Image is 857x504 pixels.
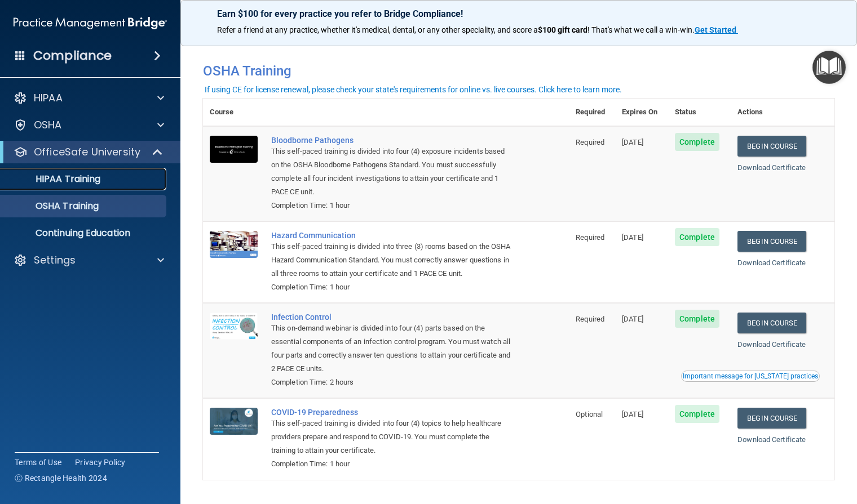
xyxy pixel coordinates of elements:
[576,138,604,146] span: Required
[15,472,107,484] span: Ⓒ Rectangle Health 2024
[576,410,603,418] span: Optional
[587,25,695,34] span: ! That's what we call a win-win.
[15,457,61,468] a: Terms of Use
[737,435,806,444] a: Download Certificate
[217,25,538,34] span: Refer a friend at any practice, whether it's medical, dental, or any other speciality, and score a
[271,313,513,322] a: Infection Control
[203,99,264,126] th: Course
[675,405,719,423] span: Complete
[675,133,719,151] span: Complete
[14,145,164,159] a: OfficeSafe University
[737,408,806,429] a: Begin Course
[33,48,112,64] h4: Compliance
[812,51,846,84] button: Open Resource Center
[217,8,820,19] p: Earn $100 for every practice you refer to Bridge Compliance!
[14,253,164,267] a: Settings
[34,145,140,159] p: OfficeSafe University
[695,25,736,34] strong: Get Started
[622,315,643,323] span: [DATE]
[576,315,604,323] span: Required
[695,25,738,34] a: Get Started
[14,118,164,132] a: OSHA
[203,63,834,79] h4: OSHA Training
[271,322,513,376] div: This on-demand webinar is divided into four (4) parts based on the essential components of an inf...
[75,457,126,468] a: Privacy Policy
[737,231,806,252] a: Begin Course
[271,199,513,212] div: Completion Time: 1 hour
[615,99,668,126] th: Expires On
[7,200,99,212] p: OSHA Training
[622,410,643,418] span: [DATE]
[576,233,604,242] span: Required
[271,280,513,294] div: Completion Time: 1 hour
[271,408,513,417] a: COVID-19 Preparedness
[203,84,624,95] button: If using CE for license renewal, please check your state's requirements for online vs. live cours...
[675,310,719,328] span: Complete
[622,233,643,242] span: [DATE]
[271,145,513,199] div: This self-paced training is divided into four (4) exposure incidents based on the OSHA Bloodborne...
[271,457,513,471] div: Completion Time: 1 hour
[737,258,806,267] a: Download Certificate
[271,376,513,389] div: Completion Time: 2 hours
[271,240,513,280] div: This self-paced training is divided into three (3) rooms based on the OSHA Hazard Communication S...
[737,340,806,349] a: Download Certificate
[675,228,719,246] span: Complete
[205,86,622,93] div: If using CE for license renewal, please check your state's requirements for online vs. live cours...
[737,163,806,172] a: Download Certificate
[622,138,643,146] span: [DATE]
[731,99,834,126] th: Actions
[737,136,806,157] a: Begin Course
[271,417,513,457] div: This self-paced training is divided into four (4) topics to help healthcare providers prepare and...
[7,173,100,185] p: HIPAA Training
[14,12,167,34] img: PMB logo
[34,253,76,267] p: Settings
[569,99,615,126] th: Required
[668,99,731,126] th: Status
[681,371,820,382] button: Read this if you are a dental practitioner in the state of CA
[737,313,806,333] a: Begin Course
[34,91,63,105] p: HIPAA
[271,136,513,145] a: Bloodborne Pathogens
[271,231,513,240] a: Hazard Communication
[538,25,587,34] strong: $100 gift card
[7,228,161,239] p: Continuing Education
[683,373,818,380] div: Important message for [US_STATE] practices
[14,91,164,105] a: HIPAA
[34,118,62,132] p: OSHA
